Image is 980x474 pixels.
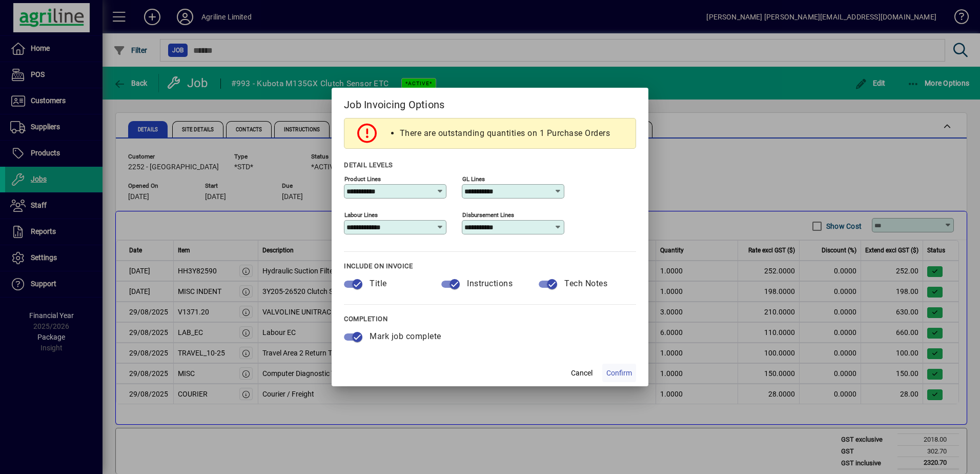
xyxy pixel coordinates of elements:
[571,368,593,379] span: Cancel
[467,279,513,288] span: Instructions
[565,364,598,382] button: Cancel
[344,175,381,183] mat-label: Product Lines
[332,88,648,117] h2: Job Invoicing Options
[602,364,636,382] button: Confirm
[344,260,636,272] div: INCLUDE ON INVOICE
[400,127,610,140] li: There are outstanding quantities on 1 Purchase Orders
[370,331,441,341] span: Mark job complete
[344,211,378,219] mat-label: Labour Lines
[344,313,636,325] div: COMPLETION
[462,211,514,219] mat-label: Disbursement Lines
[462,175,485,183] mat-label: GL Lines
[564,279,607,288] span: Tech Notes
[344,159,636,171] div: DETAIL LEVELS
[370,279,387,288] span: Title
[606,368,632,379] span: Confirm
